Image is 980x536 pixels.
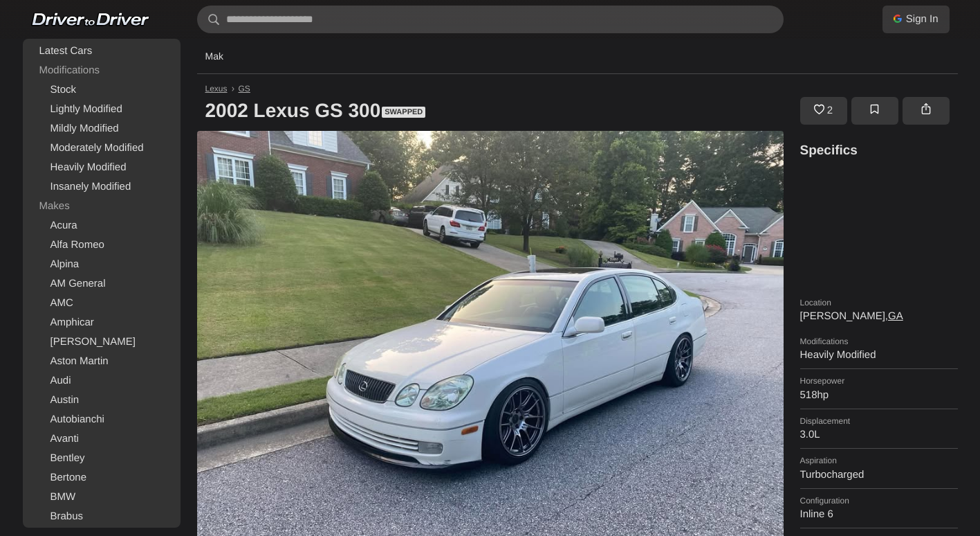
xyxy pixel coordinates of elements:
h3: Specifics [800,142,958,161]
h1: 2002 Lexus GS 300 [197,91,792,131]
a: AM General [26,274,178,294]
dt: Configuration [800,496,958,506]
dd: [PERSON_NAME], [800,310,958,323]
a: GS [239,84,250,93]
dt: Displacement [800,416,958,426]
a: Insanely Modified [26,177,178,197]
a: Brabus [26,507,178,526]
a: Audi [26,371,178,391]
dt: Horsepower [800,376,958,386]
dd: 518hp [800,389,958,402]
a: Sign In [882,6,950,33]
p: Mak [205,39,223,73]
a: Heavily Modified [26,158,178,177]
a: GA [888,310,903,322]
a: Amphicar [26,313,178,332]
a: Autobianchi [26,410,178,429]
dt: Aspiration [800,456,958,465]
a: BMW [26,488,178,507]
a: Moderately Modified [26,139,178,158]
a: Lightly Modified [26,100,178,119]
a: Mildly Modified [26,119,178,139]
a: Aston Martin [26,352,178,371]
div: Makes [26,197,178,216]
a: Avanti [26,429,178,449]
dd: Heavily Modified [800,349,958,361]
div: Modifications [26,61,178,80]
dd: Turbocharged [800,469,958,481]
dd: Inline 6 [800,508,958,521]
span: Swapped [382,107,425,118]
a: Alpina [26,255,178,274]
a: Lexus [205,84,228,93]
dt: Location [800,298,958,307]
a: Latest Cars [26,42,178,61]
nav: Breadcrumb [197,84,958,93]
a: 2 [800,97,847,125]
a: Bertone [26,468,178,488]
a: Austin [26,391,178,410]
dd: 3.0L [800,429,958,441]
a: [PERSON_NAME] [26,332,178,352]
a: Bentley [26,449,178,468]
a: AMC [26,294,178,313]
a: Acura [26,216,178,235]
a: Alfa Romeo [26,235,178,255]
a: Stock [26,80,178,100]
dt: Modifications [800,337,958,346]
